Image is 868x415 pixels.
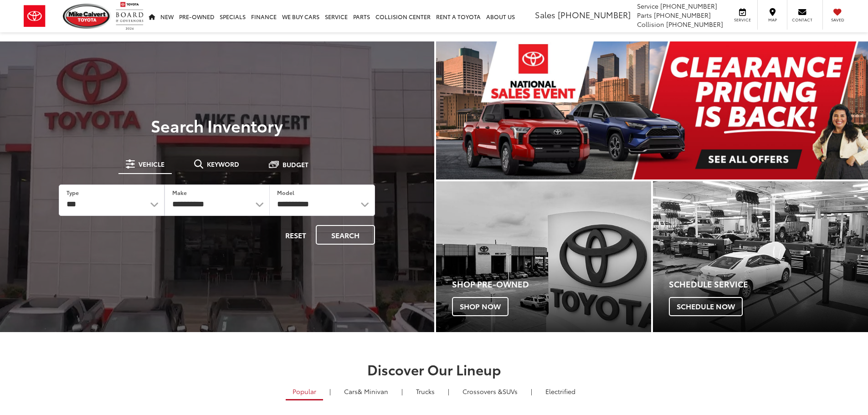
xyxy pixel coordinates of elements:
label: Model [277,189,294,196]
span: Crossovers & [462,387,503,396]
span: Service [732,17,753,23]
label: Make [172,189,187,196]
label: Type [67,189,79,196]
span: Keyword [207,161,239,167]
span: Sales [535,9,555,20]
span: Contact [792,17,812,23]
h4: Shop Pre-Owned [452,280,651,289]
li: | [327,387,333,396]
a: Schedule Service Schedule Now [653,181,868,332]
span: Map [762,17,782,23]
li: | [399,387,405,396]
h4: Schedule Service [669,280,868,289]
span: Vehicle [139,161,164,167]
a: SUVs [456,384,524,399]
span: & Minivan [358,387,388,396]
button: Reset [277,225,314,245]
span: [PHONE_NUMBER] [654,10,711,20]
span: Parts [637,10,652,20]
a: Trucks [409,384,442,399]
h2: Discover Our Lineup [113,362,755,377]
span: Saved [827,17,847,23]
li: | [529,387,534,396]
a: Popular [286,384,323,400]
span: Shop Now [452,297,508,316]
a: Shop Pre-Owned Shop Now [436,181,651,332]
span: Collision [637,20,664,29]
a: Electrified [539,384,582,399]
span: [PHONE_NUMBER] [666,20,723,29]
span: [PHONE_NUMBER] [558,9,631,20]
button: Search [316,225,375,245]
span: [PHONE_NUMBER] [660,1,717,10]
h3: Search Inventory [38,116,396,134]
span: Schedule Now [669,297,743,316]
span: Budget [282,161,308,168]
span: Service [637,1,658,10]
div: Toyota [436,181,651,332]
img: Mike Calvert Toyota [63,4,111,29]
li: | [446,387,452,396]
div: Toyota [653,181,868,332]
a: Cars [337,384,395,399]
